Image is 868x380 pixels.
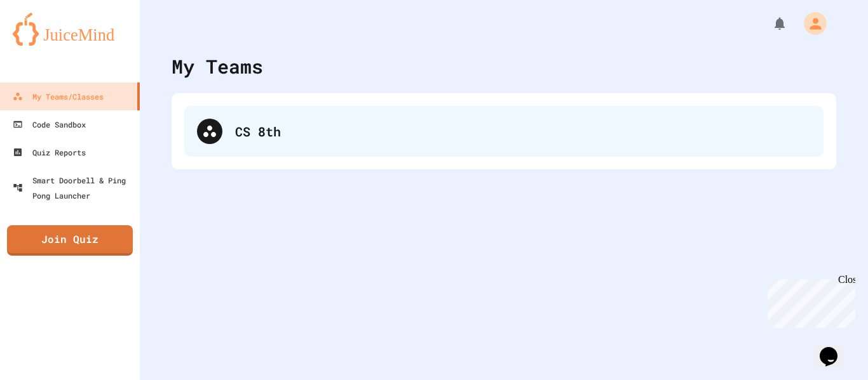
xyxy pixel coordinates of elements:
[13,173,135,203] div: Smart Doorbell & Ping Pong Launcher
[13,13,127,46] img: logo-orange.svg
[815,329,855,367] iframe: chat widget
[7,225,133,256] a: Join Quiz
[235,122,811,141] div: CS 8th
[13,89,104,104] div: My Teams/Classes
[790,9,830,38] div: My Account
[763,274,855,328] iframe: chat widget
[13,117,86,132] div: Code Sandbox
[13,145,86,160] div: Quiz Reports
[749,13,790,34] div: My Notifications
[5,5,88,81] div: Chat with us now!Close
[172,52,263,81] div: My Teams
[184,106,824,157] div: CS 8th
